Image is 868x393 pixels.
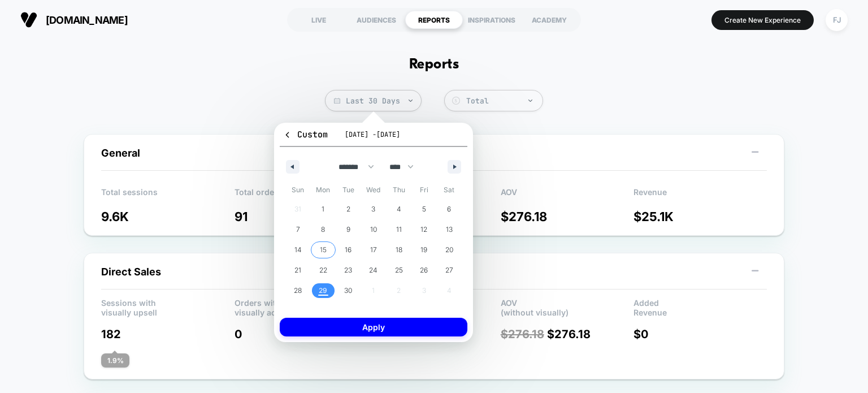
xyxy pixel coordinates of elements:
[361,219,387,240] button: 10
[235,327,368,341] p: 0
[409,100,413,102] img: end
[296,219,300,240] span: 7
[101,327,235,341] p: 182
[17,11,131,29] button: [DOMAIN_NAME]
[386,199,411,219] button: 4
[396,219,402,240] span: 11
[46,14,128,26] span: [DOMAIN_NAME]
[397,199,401,219] span: 4
[20,11,37,28] img: Visually logo
[348,11,405,29] div: AUDIENCES
[346,199,350,219] span: 2
[501,187,634,204] p: AOV
[321,219,325,240] span: 8
[409,57,459,73] h1: Reports
[396,240,402,260] span: 18
[235,298,368,315] p: Orders with visually added products
[336,280,361,301] button: 30
[386,240,411,260] button: 18
[235,209,368,224] p: 91
[325,90,422,111] span: Last 30 Days
[386,181,411,199] span: Thu
[344,280,352,301] span: 30
[336,240,361,260] button: 16
[101,147,140,159] span: General
[501,327,634,341] p: $ 276.18
[466,96,537,106] div: Total
[285,181,311,199] span: Sun
[633,327,767,341] p: $ 0
[501,209,634,224] p: $ 276.18
[411,260,437,280] button: 26
[336,199,361,219] button: 2
[285,240,311,260] button: 14
[101,353,129,368] div: 1.9 %
[370,240,377,260] span: 17
[463,11,520,29] div: INSPIRATIONS
[311,280,336,301] button: 29
[361,199,387,219] button: 3
[422,199,426,219] span: 5
[436,219,462,240] button: 13
[311,181,336,199] span: Mon
[311,260,336,280] button: 22
[319,280,327,301] span: 29
[446,219,453,240] span: 13
[436,199,462,219] button: 6
[436,240,462,260] button: 20
[420,260,428,280] span: 26
[447,199,451,219] span: 6
[235,187,368,204] p: Total orders
[501,327,544,341] span: $ 276.18
[386,260,411,280] button: 25
[361,260,387,280] button: 24
[311,199,336,219] button: 1
[454,98,457,103] tspan: $
[411,199,437,219] button: 5
[344,260,352,280] span: 23
[290,11,348,29] div: LIVE
[436,181,462,199] span: Sat
[101,187,235,204] p: Total sessions
[285,219,311,240] button: 7
[345,240,351,260] span: 16
[386,219,411,240] button: 11
[336,219,361,240] button: 9
[445,240,453,260] span: 20
[322,199,324,219] span: 1
[101,209,235,224] p: 9.6K
[283,129,328,140] span: Custom
[345,130,400,139] span: [DATE] - [DATE]
[822,8,851,32] button: FJ
[528,100,532,102] img: end
[633,298,767,315] p: Added Revenue
[280,128,467,147] button: Custom[DATE] -[DATE]
[405,11,463,29] div: REPORTS
[371,199,375,219] span: 3
[411,240,437,260] button: 19
[361,181,387,199] span: Wed
[311,219,336,240] button: 8
[101,298,235,315] p: Sessions with visually upsell
[336,260,361,280] button: 23
[336,181,361,199] span: Tue
[420,240,427,260] span: 19
[633,209,767,224] p: $ 25.1K
[285,280,311,301] button: 28
[294,240,302,260] span: 14
[320,240,327,260] span: 15
[711,10,814,30] button: Create New Experience
[826,9,848,31] div: FJ
[411,181,437,199] span: Fri
[285,260,311,280] button: 21
[294,260,301,280] span: 21
[436,260,462,280] button: 27
[395,260,403,280] span: 25
[633,187,767,204] p: Revenue
[411,219,437,240] button: 12
[280,318,467,336] button: Apply
[501,298,634,315] p: AOV (without visually)
[369,260,377,280] span: 24
[370,219,377,240] span: 10
[361,240,387,260] button: 17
